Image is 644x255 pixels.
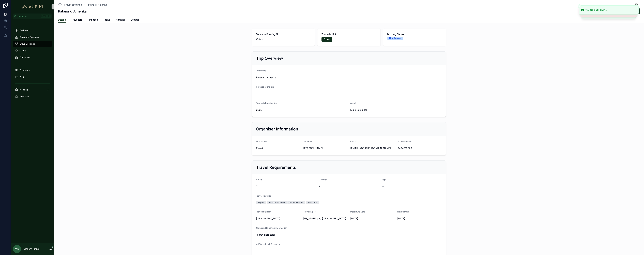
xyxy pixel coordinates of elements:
[24,247,40,251] p: Makere Ripikoi
[20,88,28,91] span: Wedding
[350,108,367,112] span: Makere Ripikoi
[256,140,267,143] span: First Name
[58,18,66,21] span: Details
[20,95,29,98] span: Itineraries
[20,43,35,45] span: Group Bookings
[350,140,356,143] span: Email
[13,48,52,54] a: Clients
[15,247,19,251] span: MR
[321,37,332,42] a: Open
[20,29,30,32] span: Dashboard
[397,146,442,150] span: 6494012726
[256,249,258,253] span: --
[256,210,271,213] span: Travelling From
[578,4,581,8] button: Close toast
[64,3,82,6] span: Group Bookings
[350,210,365,213] span: Departure Date
[20,76,24,78] span: Wiki
[389,37,401,40] div: New Enquiry
[41,15,47,18] span: Ctrl
[11,19,54,104] div: scrollable content
[258,201,264,204] div: Flights
[382,185,384,188] span: --
[256,76,442,79] span: Ratana ki Amerika
[71,17,82,23] a: Travellers
[303,217,348,220] span: [US_STATE] and [GEOGRAPHIC_DATA]
[256,56,283,61] h2: Trip Overview
[20,49,26,52] span: Clients
[303,140,312,143] span: Surname
[350,102,356,104] span: Agent
[256,102,277,104] span: Tramada Booking No.
[13,41,52,47] a: Group Bookings
[256,185,316,188] span: 7
[87,3,107,6] a: Ratana ki Amerika
[256,146,301,150] span: Rawiri
[13,67,52,73] a: Templates
[256,243,280,245] span: All Travellers Information
[20,56,30,59] span: Companies
[256,217,301,220] span: [GEOGRAPHIC_DATA]
[319,185,379,188] span: 8
[397,210,409,213] span: Return Date
[587,11,634,17] div: Please check your internet connection and try again
[397,217,442,220] span: [DATE]
[18,15,39,18] span: Jump to...
[103,17,110,23] a: Tasks
[131,17,139,23] a: Comms
[397,140,412,143] span: Phone Number
[58,17,66,23] a: Details
[387,33,442,36] span: Booking Status
[103,18,110,21] span: Tasks
[48,15,50,18] span: K
[115,18,125,21] span: Planning
[303,210,316,213] span: Travelling To
[350,217,395,220] span: [DATE]
[256,69,266,72] span: Trip Name
[382,178,386,181] span: Pēpi
[256,108,348,112] span: 2322
[20,4,45,9] img: App logo
[13,14,52,19] button: Jump to...CtrlK
[13,27,52,33] a: Dashboard
[256,37,311,41] span: 2322
[585,8,607,12] div: You are back online
[256,165,296,170] h2: Travel Requirements
[256,233,442,236] span: 15 travellers total
[256,227,287,229] span: Notes and Important Information
[88,17,98,23] a: Finances
[13,54,52,60] a: Companies
[115,17,125,23] a: Planning
[321,33,376,36] span: Tramada Link
[58,9,87,14] h1: Ratana ki Amerika
[308,201,317,204] div: Insurance
[303,146,348,150] span: [PERSON_NAME]
[88,18,98,21] span: Finances
[256,92,258,95] span: --
[13,93,52,100] a: Itineraries
[256,195,271,197] span: Travel Required
[13,74,52,80] a: Wiki
[319,178,327,181] span: Children
[58,3,82,7] a: Group Bookings
[256,33,311,36] span: Tramada Booking No.
[256,178,262,181] span: Adults
[350,146,395,150] span: [EMAIL_ADDRESS][DOMAIN_NAME]
[13,34,52,40] a: Corporate Bookings
[256,86,274,88] span: Purpose of the trip
[20,69,29,72] span: Templates
[256,126,298,132] h2: Organiser Information
[131,18,139,21] span: Comms
[269,201,285,204] div: Accommodation
[289,201,303,204] div: Rental Vehicle
[13,87,52,93] a: Wedding
[20,36,39,38] span: Corporate Bookings
[71,18,82,21] span: Travellers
